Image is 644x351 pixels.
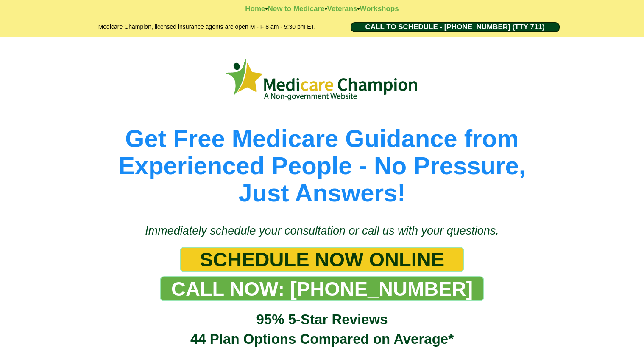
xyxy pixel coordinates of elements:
a: New to Medicare [268,5,324,13]
span: SCHEDULE NOW ONLINE [200,248,444,271]
a: CALL TO SCHEDULE - 1-888-344-8881 (TTY 711) [351,22,560,32]
span: 95% 5-Star Reviews [256,311,388,327]
span: Just Answers! [238,179,405,207]
span: CALL NOW: [PHONE_NUMBER] [171,277,473,300]
a: Workshops [360,5,399,13]
span: Immediately schedule your consultation or call us with your questions. [145,224,499,237]
span: 44 Plan Options Compared on Average* [190,331,454,347]
strong: • [265,5,268,13]
strong: • [325,5,327,13]
a: Home [245,5,265,13]
a: CALL NOW: 1-888-344-8881 [160,276,484,301]
span: CALL TO SCHEDULE - [PHONE_NUMBER] (TTY 711) [365,23,544,31]
a: Veterans [327,5,357,13]
a: SCHEDULE NOW ONLINE [180,247,464,272]
strong: • [357,5,360,13]
h2: Medicare Champion, licensed insurance agents are open M - F 8 am - 5:30 pm ET. [76,22,338,32]
span: Get Free Medicare Guidance from Experienced People - No Pressure, [118,125,526,179]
